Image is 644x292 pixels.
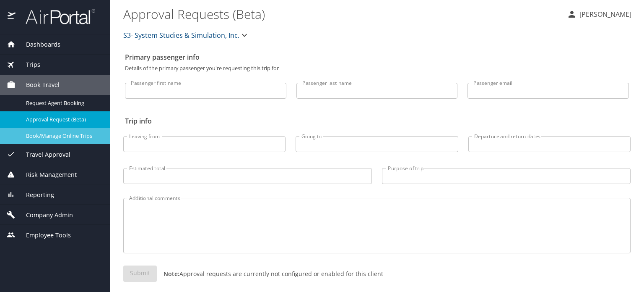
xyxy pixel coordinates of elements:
h2: Trip info [125,114,629,128]
strong: Note: [164,270,179,278]
h1: Approval Requests (Beta) [123,1,560,27]
span: Company Admin [16,210,73,220]
span: Reporting [16,190,54,200]
img: airportal-logo.png [16,8,95,25]
span: Employee Tools [16,231,71,240]
p: [PERSON_NAME] [577,9,631,19]
span: Request Agent Booking [26,99,100,107]
p: Details of the primary passenger you're requesting this trip for [125,66,629,71]
h2: Primary passenger info [125,50,629,64]
span: Dashboards [16,40,60,49]
button: [PERSON_NAME] [563,7,635,22]
img: icon-airportal.png [8,8,16,25]
span: Approval Request (Beta) [26,116,100,124]
span: S3- System Studies & Simulation, Inc. [123,29,239,41]
button: S3- System Studies & Simulation, Inc. [120,27,253,44]
p: Approval requests are currently not configured or enabled for this client [157,269,383,278]
span: Book/Manage Online Trips [26,132,100,140]
span: Book Travel [16,80,60,89]
span: Travel Approval [16,150,70,159]
span: Risk Management [16,170,77,179]
span: Trips [16,60,40,69]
